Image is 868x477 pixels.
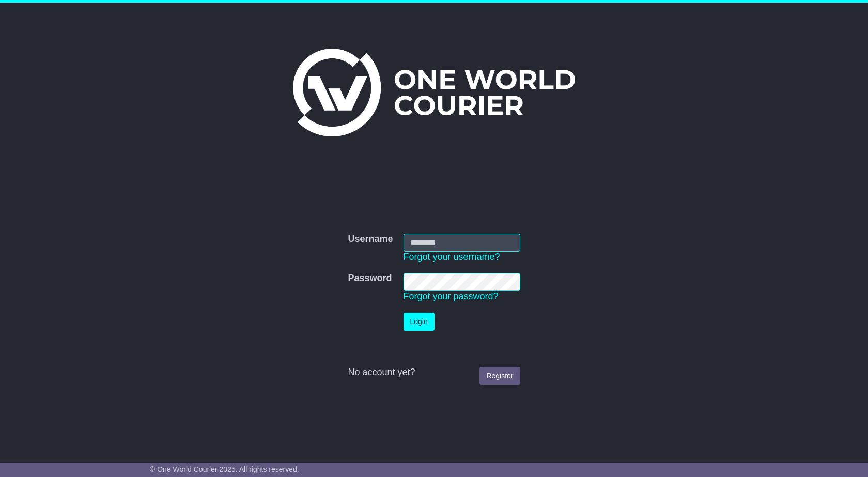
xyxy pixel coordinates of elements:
span: © One World Courier 2025. All rights reserved. [150,465,299,473]
div: No account yet? [348,367,520,378]
button: Login [404,313,435,331]
label: Password [348,273,392,284]
a: Forgot your username? [404,252,500,262]
label: Username [348,234,393,245]
a: Register [479,367,520,385]
a: Forgot your password? [404,291,499,301]
img: One World [293,49,575,136]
